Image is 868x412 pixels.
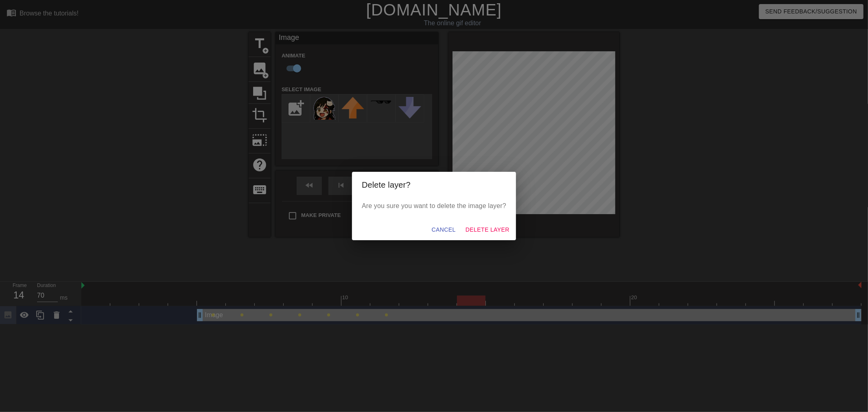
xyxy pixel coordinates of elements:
h2: Delete layer? [362,178,506,191]
p: Are you sure you want to delete the image layer? [362,201,506,211]
span: Cancel [432,225,456,235]
span: Delete Layer [466,225,509,235]
button: Cancel [429,222,459,237]
button: Delete Layer [462,222,513,237]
